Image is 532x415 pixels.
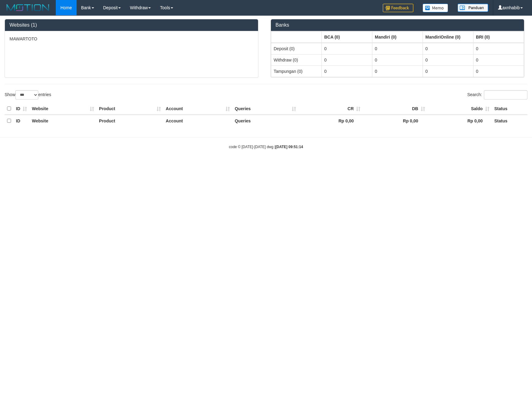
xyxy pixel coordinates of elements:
[163,115,232,127] th: Account
[423,65,473,77] td: 0
[271,54,322,65] td: Withdraw (0)
[363,103,427,115] th: DB
[372,43,423,54] td: 0
[484,90,527,99] input: Search:
[372,31,423,43] th: Group: activate to sort column ascending
[229,145,303,149] small: code © [DATE]-[DATE] dwg |
[458,4,488,12] img: panduan.png
[427,103,492,115] th: Saldo
[427,115,492,127] th: Rp 0,00
[232,115,298,127] th: Queries
[29,115,97,127] th: Website
[423,43,473,54] td: 0
[232,103,298,115] th: Queries
[492,103,527,115] th: Status
[5,90,51,99] label: Show entries
[372,54,423,65] td: 0
[298,115,363,127] th: Rp 0,00
[363,115,427,127] th: Rp 0,00
[29,103,97,115] th: Website
[9,36,253,42] p: MAWARTOTO
[298,103,363,115] th: CR
[13,103,29,115] th: ID
[473,54,524,65] td: 0
[473,65,524,77] td: 0
[13,115,29,127] th: ID
[275,22,519,28] h3: Banks
[322,65,372,77] td: 0
[15,90,38,99] select: Showentries
[473,31,524,43] th: Group: activate to sort column ascending
[271,43,322,54] td: Deposit (0)
[9,22,253,28] h3: Websites (1)
[372,65,423,77] td: 0
[275,145,303,149] strong: [DATE] 09:51:14
[271,65,322,77] td: Tampungan (0)
[322,54,372,65] td: 0
[473,43,524,54] td: 0
[163,103,232,115] th: Account
[423,31,473,43] th: Group: activate to sort column ascending
[5,3,51,12] img: MOTION_logo.png
[271,31,322,43] th: Group: activate to sort column ascending
[383,4,413,12] img: Feedback.jpg
[492,115,527,127] th: Status
[423,4,448,12] img: Button%20Memo.svg
[322,31,372,43] th: Group: activate to sort column ascending
[423,54,473,65] td: 0
[97,115,163,127] th: Product
[322,43,372,54] td: 0
[97,103,163,115] th: Product
[467,90,527,99] label: Search:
